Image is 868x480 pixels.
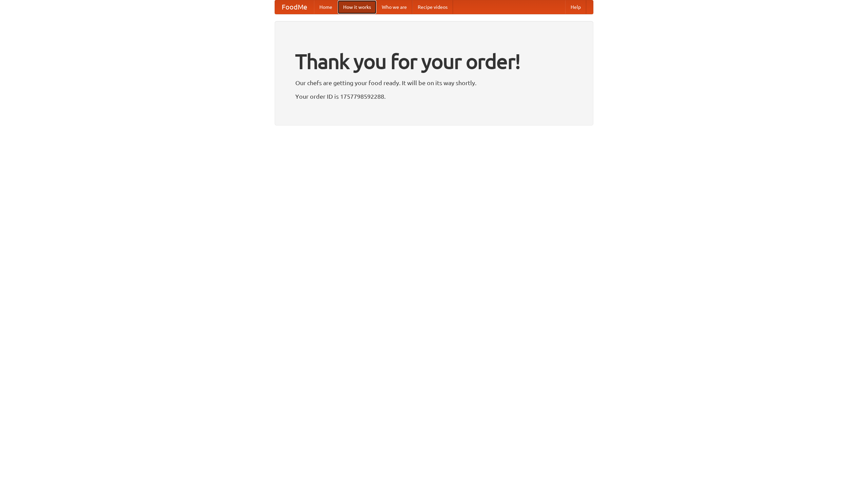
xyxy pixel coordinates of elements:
[565,0,586,14] a: Help
[295,78,573,88] p: Our chefs are getting your food ready. It will be on its way shortly.
[275,0,314,14] a: FoodMe
[295,91,573,101] p: Your order ID is 1757798592288.
[295,45,573,78] h1: Thank you for your order!
[338,0,376,14] a: How it works
[376,0,412,14] a: Who we are
[412,0,453,14] a: Recipe videos
[314,0,338,14] a: Home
